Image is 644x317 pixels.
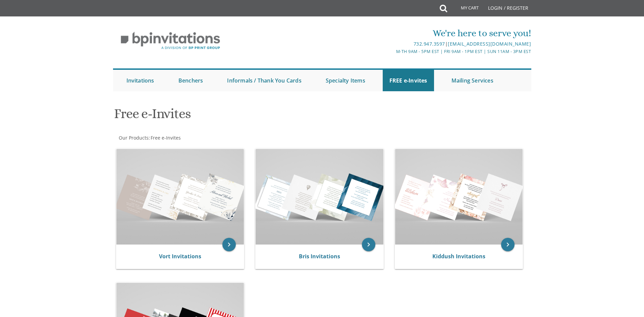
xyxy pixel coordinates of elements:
[253,27,531,40] div: We're here to serve you!
[113,27,228,55] img: BP Invitation Loft
[150,135,181,141] a: Free e-Invites
[414,41,445,47] a: 732.947.3597
[113,135,322,141] div: :
[319,70,372,91] a: Specialty Items
[222,238,236,251] a: keyboard_arrow_right
[445,70,500,91] a: Mailing Services
[120,70,161,91] a: Invitations
[383,70,434,91] a: FREE e-Invites
[172,70,210,91] a: Benchers
[362,238,375,251] a: keyboard_arrow_right
[116,149,244,245] img: Vort Invitations
[253,48,531,55] div: M-Th 9am - 5pm EST | Fri 9am - 1pm EST | Sun 11am - 3pm EST
[446,1,483,17] a: My Cart
[253,40,531,48] div: |
[501,238,515,251] a: keyboard_arrow_right
[395,149,523,245] img: Kiddush Invitations
[159,253,201,260] a: Vort Invitations
[299,253,340,260] a: Bris Invitations
[151,135,181,141] span: Free e-Invites
[256,149,383,245] img: Bris Invitations
[114,106,388,126] h1: Free e-Invites
[118,135,149,141] a: Our Products
[220,70,308,91] a: Informals / Thank You Cards
[448,41,531,47] a: [EMAIL_ADDRESS][DOMAIN_NAME]
[432,253,485,260] a: Kiddush Invitations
